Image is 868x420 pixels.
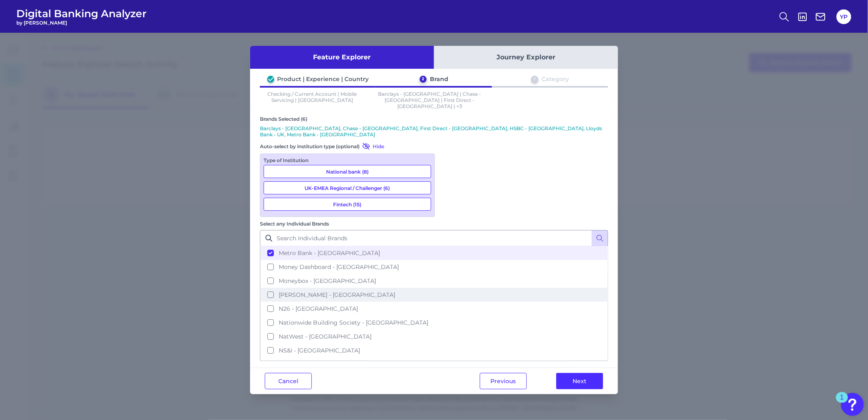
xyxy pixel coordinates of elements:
span: Moneybox - [GEOGRAPHIC_DATA] [279,277,376,285]
button: Moneybox - [GEOGRAPHIC_DATA] [261,274,607,288]
button: N26 - [GEOGRAPHIC_DATA] [261,302,607,316]
button: Money Dashboard - [GEOGRAPHIC_DATA] [261,260,607,274]
div: 1 [840,397,844,408]
div: Category [541,75,569,83]
span: NatWest - [GEOGRAPHIC_DATA] [279,333,371,340]
button: Metro Bank - [GEOGRAPHIC_DATA] [261,246,607,260]
span: N26 - [GEOGRAPHIC_DATA] [279,305,358,312]
button: Open Resource Center, 1 new notification [841,393,864,416]
span: NS&I - [GEOGRAPHIC_DATA] [279,347,360,354]
span: Metro Bank - [GEOGRAPHIC_DATA] [279,249,380,257]
button: Cancel [265,373,312,389]
span: [PERSON_NAME] - [GEOGRAPHIC_DATA] [279,291,395,298]
span: Digital Banking Analyzer [16,7,147,20]
button: Hide [360,142,384,150]
p: Barclays - [GEOGRAPHIC_DATA] | Chase - [GEOGRAPHIC_DATA] | First Direct - [GEOGRAPHIC_DATA] | +3 [378,91,482,109]
div: 2 [420,76,427,83]
input: Search Individual Brands [260,230,608,246]
button: UK-EMEA Regional / Challenger (6) [264,181,431,194]
span: Money Dashboard - [GEOGRAPHIC_DATA] [279,263,399,271]
button: PayPal - [GEOGRAPHIC_DATA] [261,357,607,371]
div: Product | Experience | Country [277,75,369,83]
button: Fintech (15) [264,198,431,211]
button: Journey Explorer [434,46,618,69]
p: Barclays - [GEOGRAPHIC_DATA], Chase - [GEOGRAPHIC_DATA], First Direct - [GEOGRAPHIC_DATA], HSBC -... [260,125,608,138]
button: National bank (8) [264,165,431,178]
button: Nationwide Building Society - [GEOGRAPHIC_DATA] [261,316,607,330]
button: Feature Explorer [250,46,434,69]
label: Select any Individual Brands [260,221,329,227]
button: NS&I - [GEOGRAPHIC_DATA] [261,343,607,357]
div: Brands Selected (6) [260,116,608,122]
button: Next [556,373,603,389]
div: 3 [531,76,538,83]
div: Brand [430,75,448,83]
p: Checking / Current Account | Mobile Servicing | [GEOGRAPHIC_DATA] [260,91,365,109]
button: [PERSON_NAME] - [GEOGRAPHIC_DATA] [261,288,607,302]
span: Nationwide Building Society - [GEOGRAPHIC_DATA] [279,319,428,326]
button: NatWest - [GEOGRAPHIC_DATA] [261,330,607,343]
button: YP [837,9,851,24]
button: Previous [480,373,527,389]
div: Auto-select by institution type (optional) [260,142,435,150]
span: by [PERSON_NAME] [16,20,147,26]
div: Type of Institution [264,157,431,163]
